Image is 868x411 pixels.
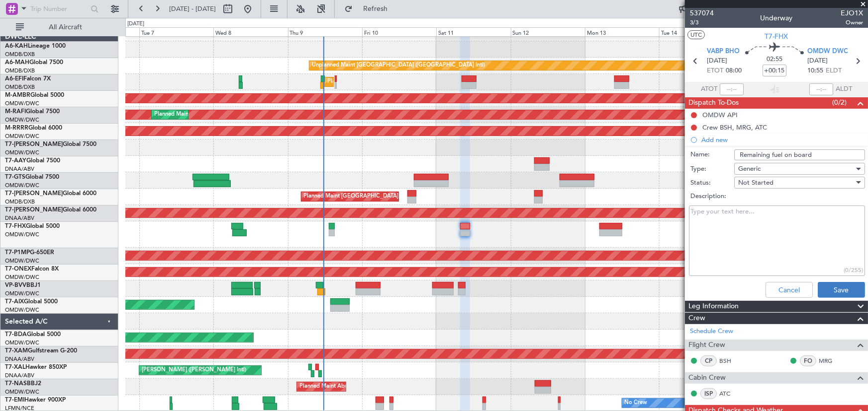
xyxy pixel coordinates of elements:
[511,27,585,36] div: Sun 12
[719,356,742,365] a: BSH
[836,84,852,94] span: ALDT
[690,164,734,174] label: Type:
[5,133,39,140] a: OMDW/DWC
[169,4,216,13] span: [DATE] - [DATE]
[355,5,396,12] span: Refresh
[5,100,39,107] a: OMDW/DWC
[5,76,23,82] span: A6-EFI
[5,223,26,229] span: T7-FHX
[5,207,96,213] a: T7-[PERSON_NAME]Global 6000
[5,141,96,147] a: T7-[PERSON_NAME]Global 7500
[5,109,60,115] a: M-RAFIGlobal 7500
[707,56,727,66] span: [DATE]
[688,372,726,384] span: Cabin Crew
[5,306,39,314] a: OMDW/DWC
[5,51,35,58] a: OMDB/DXB
[5,174,59,180] a: T7-GTSGlobal 7500
[436,27,510,36] div: Sat 11
[5,364,25,370] span: T7-XAL
[719,389,742,398] a: ATC
[5,299,24,305] span: T7-AIX
[327,74,425,89] div: Planned Maint Dubai (Al Maktoum Intl)
[807,66,823,76] span: 10:55
[5,60,29,66] span: A6-MAH
[5,149,39,156] a: OMDW/DWC
[5,282,41,288] a: VP-BVVBBJ1
[5,364,67,370] a: T7-XALHawker 850XP
[700,355,717,366] div: CP
[690,8,714,18] span: 537074
[5,92,64,98] a: M-AMBRGlobal 5000
[5,198,35,205] a: OMDB/DXB
[738,164,761,173] span: Generic
[340,1,399,17] button: Refresh
[5,397,66,403] a: T7-EMIHawker 900XP
[702,111,738,119] div: OMDW API
[720,83,744,95] input: --:--
[5,207,63,213] span: T7-[PERSON_NAME]
[5,397,24,403] span: T7-EMI
[5,214,34,222] a: DNAA/ABV
[5,174,25,180] span: T7-GTS
[304,189,470,204] div: Planned Maint [GEOGRAPHIC_DATA] ([GEOGRAPHIC_DATA] Intl)
[142,363,246,378] div: [PERSON_NAME] ([PERSON_NAME] Intl)
[11,19,108,35] button: All Aircraft
[826,66,842,76] span: ELDT
[761,13,793,24] div: Underway
[807,56,828,66] span: [DATE]
[807,47,848,57] span: OMDW DWC
[702,123,767,132] div: Crew BSH, MRG, ATC
[819,356,841,365] a: MRG
[841,18,863,27] span: Owner
[5,223,60,229] a: T7-FHXGlobal 5000
[5,266,31,272] span: T7-ONEX
[5,250,30,256] span: T7-P1MP
[5,125,28,131] span: M-RRRR
[5,266,59,272] a: T7-ONEXFalcon 8X
[690,178,734,188] label: Status:
[688,301,739,312] span: Leg Information
[154,107,252,122] div: Planned Maint Dubai (Al Maktoum Intl)
[5,60,63,66] a: A6-MAHGlobal 7500
[5,43,66,49] a: A6-KAHLineage 1000
[5,165,34,173] a: DNAA/ABV
[5,332,27,338] span: T7-BDA
[5,182,39,189] a: OMDW/DWC
[5,290,39,297] a: OMDW/DWC
[690,18,714,27] span: 3/3
[5,257,39,265] a: OMDW/DWC
[841,8,863,18] span: EJO1X
[700,388,717,399] div: ISP
[766,282,813,298] button: Cancel
[5,372,34,379] a: DNAA/ABV
[127,20,144,28] div: [DATE]
[818,282,865,298] button: Save
[688,340,725,351] span: Flight Crew
[5,125,62,131] a: M-RRRRGlobal 6000
[312,58,485,73] div: Unplanned Maint [GEOGRAPHIC_DATA] ([GEOGRAPHIC_DATA] Intl)
[5,274,39,281] a: OMDW/DWC
[726,66,742,76] span: 08:00
[5,83,35,91] a: OMDB/DXB
[30,1,88,16] input: Trip Number
[362,27,436,36] div: Fri 10
[765,31,788,42] span: T7-FHX
[5,381,41,387] a: T7-NASBBJ2
[288,27,362,36] div: Thu 9
[5,299,58,305] a: T7-AIXGlobal 5000
[688,97,739,109] span: Dispatch To-Dos
[5,116,39,124] a: OMDW/DWC
[625,396,648,411] div: No Crew
[213,27,288,36] div: Wed 8
[5,67,35,74] a: OMDB/DXB
[5,250,54,256] a: T7-P1MPG-650ER
[5,141,63,147] span: T7-[PERSON_NAME]
[5,191,63,197] span: T7-[PERSON_NAME]
[5,158,60,164] a: T7-AAYGlobal 7500
[139,27,213,36] div: Tue 7
[5,381,27,387] span: T7-NAS
[5,282,26,288] span: VP-BVV
[5,388,39,396] a: OMDW/DWC
[5,92,30,98] span: M-AMBR
[5,158,26,164] span: T7-AAY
